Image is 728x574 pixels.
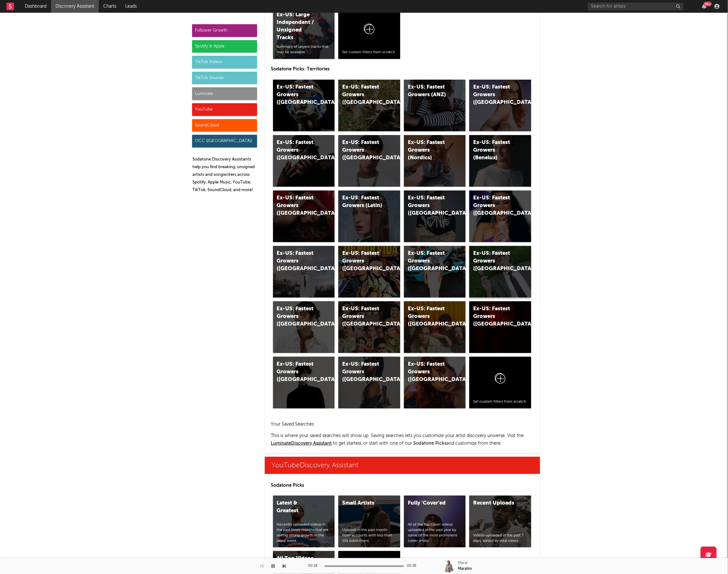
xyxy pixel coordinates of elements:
[702,4,706,9] button: 99+
[469,135,531,187] a: Ex-US: Fastest Growers (Benelux)
[192,103,257,116] div: YouTube
[404,496,466,547] a: Fully 'Cover'edAll of the top cover videos uploaded in the past year by some of the most prominen...
[342,50,396,55] div: Set custom filters from scratch.
[414,441,447,446] span: Sodatone Picks
[338,496,400,547] a: Small ArtistsUploads in the past month from accounts with less than 15k subscribers.
[342,250,386,273] div: Ex-US: Fastest Growers ([GEOGRAPHIC_DATA])
[408,83,451,99] div: Ex-US: Fastest Growers (ANZ)
[338,301,400,353] a: Ex-US: Fastest Growers ([GEOGRAPHIC_DATA])
[342,305,386,328] div: Ex-US: Fastest Growers ([GEOGRAPHIC_DATA])
[277,11,320,42] div: Ex-US: Large Independent / Unsigned Tracks
[473,305,516,328] div: Ex-US: Fastest Growers ([GEOGRAPHIC_DATA])
[473,250,516,273] div: Ex-US: Fastest Growers ([GEOGRAPHIC_DATA])
[408,305,451,328] div: Ex-US: Fastest Growers ([GEOGRAPHIC_DATA])
[308,562,321,570] div: 00:28
[342,139,386,162] div: Ex-US: Fastest Growers ([GEOGRAPHIC_DATA])
[408,522,462,543] div: All of the top cover videos uploaded in the past year by some of the most prominent cover artists.
[473,139,516,162] div: Ex-US: Fastest Growers (Benelux)
[469,357,531,408] a: Set custom filters from scratch.
[273,7,335,59] a: Ex-US: Large Independent / Unsigned TracksSummary of largest tracks that may be available.
[273,190,335,242] a: Ex-US: Fastest Growers ([GEOGRAPHIC_DATA])
[338,7,400,59] a: Set custom filters from scratch.
[273,301,335,353] a: Ex-US: Fastest Growers ([GEOGRAPHIC_DATA])
[192,72,257,84] div: TikTok Sounds
[407,562,420,570] div: 00:28
[192,135,257,147] div: OCC ([GEOGRAPHIC_DATA])
[408,361,451,384] div: Ex-US: Fastest Growers ([GEOGRAPHIC_DATA])
[277,555,320,563] div: All Top Videos
[192,24,257,37] div: Follower Growth
[273,80,335,131] a: Ex-US: Fastest Growers ([GEOGRAPHIC_DATA])
[469,246,531,298] a: Ex-US: Fastest Growers ([GEOGRAPHIC_DATA])
[469,301,531,353] a: Ex-US: Fastest Growers ([GEOGRAPHIC_DATA])
[404,190,466,242] a: Ex-US: Fastest Growers ([GEOGRAPHIC_DATA])
[192,87,257,100] div: Luminate
[265,457,540,474] a: YouTubeDiscovery Assistant
[277,250,320,273] div: Ex-US: Fastest Growers ([GEOGRAPHIC_DATA])
[273,135,335,187] a: Ex-US: Fastest Growers ([GEOGRAPHIC_DATA])
[342,499,386,507] div: Small Artists
[338,190,400,242] a: Ex-US: Fastest Growers (Latin)
[404,301,466,353] a: Ex-US: Fastest Growers ([GEOGRAPHIC_DATA])
[469,190,531,242] a: Ex-US: Fastest Growers ([GEOGRAPHIC_DATA])
[271,432,534,447] p: This is where your saved searches will show up. Saving searches lets you customize your artist di...
[277,361,320,384] div: Ex-US: Fastest Growers ([GEOGRAPHIC_DATA]/[GEOGRAPHIC_DATA]/[GEOGRAPHIC_DATA])
[193,156,257,194] p: Sodatone Discovery Assistants help you find breaking, unsigned artists and songwriters across Spo...
[473,83,516,106] div: Ex-US: Fastest Growers ([GEOGRAPHIC_DATA])
[458,560,468,566] div: Maral
[192,40,257,53] div: Spotify & Apple
[342,527,396,543] div: Uploads in the past month from accounts with less than 15k subscribers.
[404,357,466,408] a: Ex-US: Fastest Growers ([GEOGRAPHIC_DATA])
[277,83,320,106] div: Ex-US: Fastest Growers ([GEOGRAPHIC_DATA])
[342,83,386,106] div: Ex-US: Fastest Growers ([GEOGRAPHIC_DATA])
[338,80,400,131] a: Ex-US: Fastest Growers ([GEOGRAPHIC_DATA])
[342,194,386,210] div: Ex-US: Fastest Growers (Latin)
[192,56,257,68] div: TikTok Videos
[342,361,386,384] div: Ex-US: Fastest Growers ([GEOGRAPHIC_DATA])
[704,2,712,6] div: 99 +
[271,482,534,489] p: Sodatone Picks
[473,399,527,405] div: Set custom filters from scratch.
[277,194,320,217] div: Ex-US: Fastest Growers ([GEOGRAPHIC_DATA])
[273,357,335,408] a: Ex-US: Fastest Growers ([GEOGRAPHIC_DATA]/[GEOGRAPHIC_DATA]/[GEOGRAPHIC_DATA])
[588,3,683,11] input: Search for artists
[473,194,516,217] div: Ex-US: Fastest Growers ([GEOGRAPHIC_DATA])
[273,246,335,298] a: Ex-US: Fastest Growers ([GEOGRAPHIC_DATA])
[277,499,320,515] div: Latest & Greatest
[271,420,534,428] h2: Your Saved Searches
[469,496,531,547] a: Recent UploadsVideos uploaded in the past 7 days, sorted by total views.
[273,496,335,547] a: Latest & GreatestRecently uploaded videos in the past three months that are seeing strong growth ...
[404,135,466,187] a: Ex-US: Fastest Growers (Nordics)
[338,246,400,298] a: Ex-US: Fastest Growers ([GEOGRAPHIC_DATA])
[408,250,451,273] div: Ex-US: Fastest Growers ([GEOGRAPHIC_DATA]/[GEOGRAPHIC_DATA])
[277,305,320,328] div: Ex-US: Fastest Growers ([GEOGRAPHIC_DATA])
[277,44,331,55] div: Summary of largest tracks that may be available.
[473,499,516,507] div: Recent Uploads
[408,139,451,162] div: Ex-US: Fastest Growers (Nordics)
[192,119,257,132] div: SoundCloud
[277,139,320,162] div: Ex-US: Fastest Growers ([GEOGRAPHIC_DATA])
[271,441,332,446] a: LuminateDiscovery Assistant
[271,65,534,73] p: Sodatone Picks: Territories
[404,80,466,131] a: Ex-US: Fastest Growers (ANZ)
[458,566,472,572] div: Maralim
[404,246,466,298] a: Ex-US: Fastest Growers ([GEOGRAPHIC_DATA]/[GEOGRAPHIC_DATA])
[277,522,331,543] div: Recently uploaded videos in the past three months that are seeing strong growth in the latest week.
[408,194,451,217] div: Ex-US: Fastest Growers ([GEOGRAPHIC_DATA])
[408,499,451,507] div: Fully 'Cover'ed
[469,80,531,131] a: Ex-US: Fastest Growers ([GEOGRAPHIC_DATA])
[338,357,400,408] a: Ex-US: Fastest Growers ([GEOGRAPHIC_DATA])
[473,533,527,544] div: Videos uploaded in the past 7 days, sorted by total views.
[338,135,400,187] a: Ex-US: Fastest Growers ([GEOGRAPHIC_DATA])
